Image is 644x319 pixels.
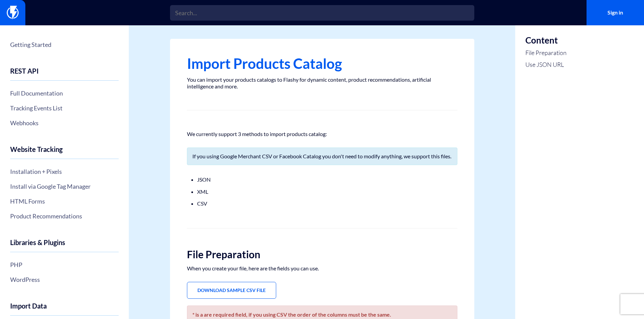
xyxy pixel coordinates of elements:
h4: Import Data [10,302,119,316]
h4: Libraries & Plugins [10,239,119,252]
a: WordPress [10,274,119,285]
a: HTML Forms [10,195,119,207]
p: We currently support 3 methods to import products catalog: [187,131,457,137]
h1: Import Products Catalog [187,56,457,71]
h4: REST API [10,67,119,81]
a: File Preparation [525,49,567,57]
a: Use JSON URL [525,60,567,69]
h4: Website Tracking [10,145,119,159]
a: Tracking Events List [10,102,119,114]
h2: File Preparation [187,249,457,260]
a: Installation + Pixels [10,166,119,177]
p: If you using Google Merchant CSV or Facebook Catalog you don't need to modify anything, we suppor... [192,153,452,160]
h3: Content [525,35,567,45]
li: JSON [197,175,447,184]
b: * is a are required field, if you using CSV the order of the columns must be the same. [192,311,391,318]
p: You can import your products catalogs to Flashy for dynamic content, product recommendations, art... [187,76,457,90]
a: Install via Google Tag Manager [10,181,119,192]
input: Search... [170,5,474,21]
p: When you create your file, here are the fields you can use. [187,265,457,272]
li: XML [197,187,447,196]
a: Full Documentation [10,87,119,99]
li: CSV [197,199,447,208]
a: Download Sample CSV File [187,282,276,299]
a: Product Recommendations [10,210,119,222]
a: PHP [10,259,119,270]
a: Webhooks [10,117,119,129]
a: Getting Started [10,39,119,50]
